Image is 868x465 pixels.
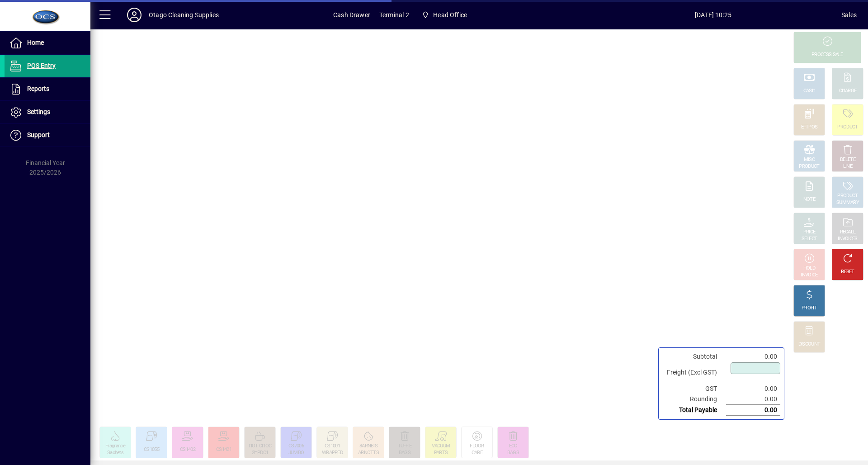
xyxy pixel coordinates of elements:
div: BAGS [507,450,519,456]
div: JUMBO [288,450,304,456]
div: PRICE [803,229,816,236]
div: CS1055 [144,446,159,453]
span: Cash Drawer [333,8,370,22]
td: Subtotal [662,351,726,362]
div: RECALL [840,229,856,236]
td: Total Payable [662,405,726,416]
div: PRODUCT [837,193,858,199]
div: CARE [472,450,482,456]
div: PRODUCT [837,124,858,131]
div: Sachets [107,450,123,456]
div: RESET [841,269,854,275]
div: PROCESS SALE [811,52,843,58]
a: Reports [5,78,90,100]
div: HOT CHOC [249,443,271,450]
div: BAGS [399,450,410,456]
div: 2HPDC1 [252,450,269,456]
div: SELECT [802,236,817,242]
span: [DATE] 10:25 [585,8,841,22]
span: Head Office [433,8,467,22]
span: Support [27,131,50,138]
div: ARNOTTS [358,450,379,456]
td: GST [662,384,726,394]
div: CASH [803,88,815,95]
div: ECO [509,443,518,450]
div: DISCOUNT [798,341,820,348]
div: WRAPPED [322,450,343,456]
span: Home [27,39,44,46]
div: NOTE [803,196,815,203]
td: 0.00 [726,351,780,362]
div: Otago Cleaning Supplies [149,8,219,22]
div: CS1402 [180,446,195,453]
div: PROFIT [802,305,817,312]
a: Support [5,124,90,147]
div: INVOICES [838,236,857,242]
div: HOLD [803,265,815,272]
div: EFTPOS [801,124,818,131]
div: Fragrance [105,443,125,450]
div: FLOOR [470,443,484,450]
td: 0.00 [726,405,780,416]
div: CHARGE [839,88,857,95]
td: 0.00 [726,384,780,394]
button: Profile [120,7,149,23]
div: DELETE [840,157,855,163]
a: Settings [5,101,90,123]
td: 0.00 [726,394,780,405]
div: VACUUM [432,443,450,450]
div: PARTS [434,450,448,456]
div: INVOICE [801,272,817,279]
div: CS7006 [288,443,304,450]
div: LINE [843,163,852,170]
a: Home [5,32,90,54]
span: Head Office [418,7,471,23]
td: Rounding [662,394,726,405]
div: Sales [841,8,857,22]
div: SUMMARY [836,199,859,206]
span: Settings [27,108,50,115]
div: MISC [804,157,815,163]
span: Terminal 2 [379,8,409,22]
td: Freight (Excl GST) [662,362,726,384]
div: CS1421 [216,446,231,453]
div: PRODUCT [799,163,819,170]
div: TUFFIE [398,443,412,450]
div: CS1001 [325,443,340,450]
span: POS Entry [27,62,56,69]
div: 8ARNBIS [359,443,377,450]
span: Reports [27,85,49,92]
